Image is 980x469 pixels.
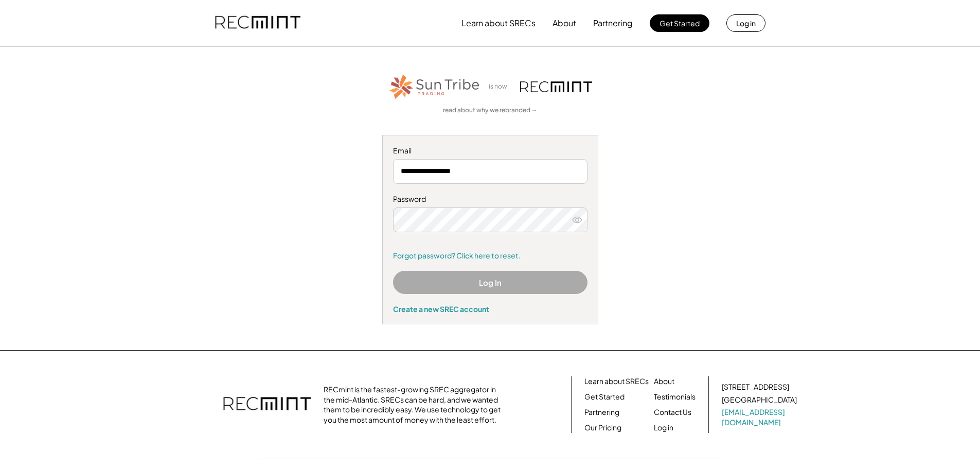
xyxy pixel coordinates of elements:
[393,194,587,204] div: Password
[654,376,674,387] a: About
[654,407,691,418] a: Contact Us
[393,146,587,156] div: Email
[593,13,633,33] button: Partnering
[726,14,765,32] button: Log in
[654,423,673,433] a: Log in
[324,385,506,425] div: RECmint is the fastest-growing SREC aggregator in the mid-Atlantic. SRECs can be hard, and we wan...
[584,423,621,433] a: Our Pricing
[486,82,515,91] div: is now
[388,73,481,101] img: STT_Horizontal_Logo%2B-%2BColor.png
[654,392,696,402] a: Testimonials
[393,251,587,261] a: Forgot password? Click here to reset.
[461,13,536,33] button: Learn about SRECs
[553,13,576,33] button: About
[722,407,799,427] a: [EMAIL_ADDRESS][DOMAIN_NAME]
[650,14,709,32] button: Get Started
[443,106,538,115] a: read about why we rebranded →
[215,6,300,41] img: recmint-logotype%403x.png
[393,271,587,294] button: Log In
[393,304,587,314] div: Create a new SREC account
[584,392,625,402] a: Get Started
[584,376,649,387] a: Learn about SRECs
[223,387,311,423] img: recmint-logotype%403x.png
[584,407,619,418] a: Partnering
[722,395,797,405] div: [GEOGRAPHIC_DATA]
[722,382,789,392] div: [STREET_ADDRESS]
[520,81,592,92] img: recmint-logotype%403x.png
